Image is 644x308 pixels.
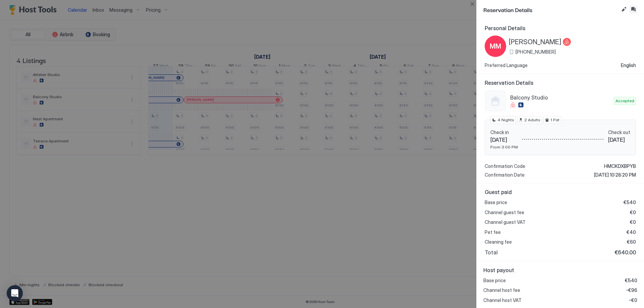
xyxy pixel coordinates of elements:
span: HMCKDXBPYB [604,163,636,169]
span: Confirmation Date [485,172,525,178]
span: Channel guest VAT [485,219,526,225]
span: -€0 [629,297,637,303]
span: 4 Nights [497,117,514,123]
span: €540 [625,278,637,284]
span: 1 Pet [550,117,559,123]
span: Total [485,249,498,256]
span: Pet fee [485,229,501,235]
span: €0 [630,219,636,225]
span: [PHONE_NUMBER] [516,49,556,55]
span: €0 [630,209,636,215]
span: Channel host fee [483,287,520,293]
span: [DATE] 10:28:20 PM [594,172,636,178]
span: Base price [485,199,507,205]
span: €540 [624,199,636,205]
span: €640.00 [614,249,636,256]
span: Base price [483,278,506,284]
span: Check in [490,129,518,135]
span: 2 Adults [524,117,540,123]
span: Check out [608,129,630,135]
span: [DATE] [490,136,518,143]
span: From 3:00 PM [490,144,518,149]
span: Reservation Details [483,5,619,14]
span: Channel host VAT [483,297,522,303]
span: Personal Details [485,25,636,32]
span: [PERSON_NAME] [509,38,561,46]
span: €40 [627,229,636,235]
span: Balcony Studio [510,94,611,101]
span: Cleaning fee [485,239,512,245]
span: Reservation Details [485,79,636,86]
span: English [621,62,636,68]
button: Edit reservation [620,5,628,13]
span: €60 [627,239,636,245]
span: -€96 [626,287,637,293]
span: Host payout [483,267,637,273]
span: Guest paid [485,189,636,195]
span: Confirmation Code [485,163,525,169]
span: MM [490,41,501,51]
span: Preferred Language [485,62,528,68]
span: [DATE] [608,136,630,143]
span: Accepted [615,98,634,104]
span: Channel guest fee [485,209,524,215]
div: Open Intercom Messenger [7,285,23,301]
button: Inbox [629,5,637,13]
